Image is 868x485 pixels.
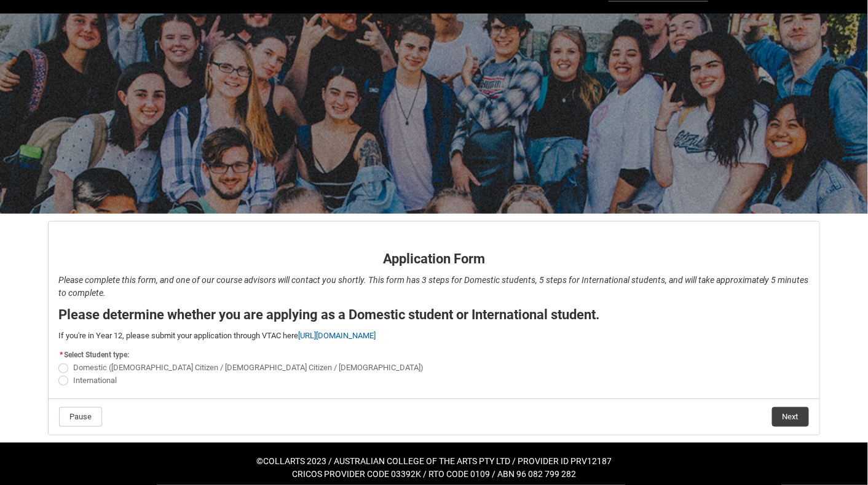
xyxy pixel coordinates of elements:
[59,407,102,427] button: Pause
[772,407,809,427] button: Next
[58,275,809,298] em: Please complete this form, and one of our course advisors will contact you shortly. This form has...
[58,330,810,342] p: If you're in Year 12, please submit your application through VTAC here
[64,351,129,359] span: Select Student type:
[48,221,820,435] article: REDU_Application_Form_for_Applicant flow
[383,251,485,266] strong: Application Form
[58,230,173,242] strong: Application Form - Page 1
[73,363,424,372] span: Domestic ([DEMOGRAPHIC_DATA] Citizen / [DEMOGRAPHIC_DATA] Citizen / [DEMOGRAPHIC_DATA])
[73,376,117,385] span: International
[60,351,63,359] abbr: required
[58,307,599,322] strong: Please determine whether you are applying as a Domestic student or International student.
[298,331,376,340] a: [URL][DOMAIN_NAME]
